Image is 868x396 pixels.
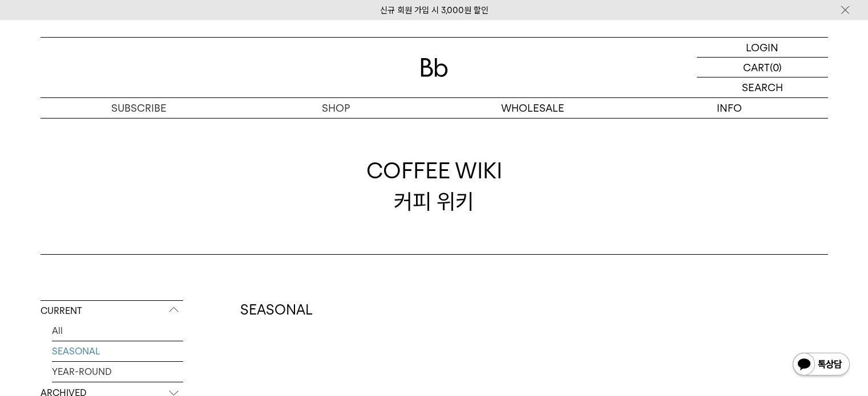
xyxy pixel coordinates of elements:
p: INFO [631,98,828,118]
p: WHOLESALE [434,98,631,118]
a: 신규 회원 가입 시 3,000원 할인 [380,5,488,15]
a: YEAR-ROUND [52,362,183,382]
img: 카카오톡 채널 1:1 채팅 버튼 [792,352,851,379]
a: SHOP [237,98,434,118]
p: (0) [770,58,782,77]
a: SUBSCRIBE [41,98,237,118]
p: CURRENT [41,301,183,321]
p: CART [743,58,770,77]
div: 커피 위키 [366,156,502,216]
img: 로고 [421,58,448,77]
h2: SEASONAL [240,300,828,320]
p: SEARCH [742,77,783,97]
a: SEASONAL [52,341,183,361]
span: COFFEE WIKI [366,156,502,186]
a: All [52,321,183,341]
a: LOGIN [697,38,828,58]
a: CART (0) [697,58,828,77]
p: LOGIN [746,38,778,57]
